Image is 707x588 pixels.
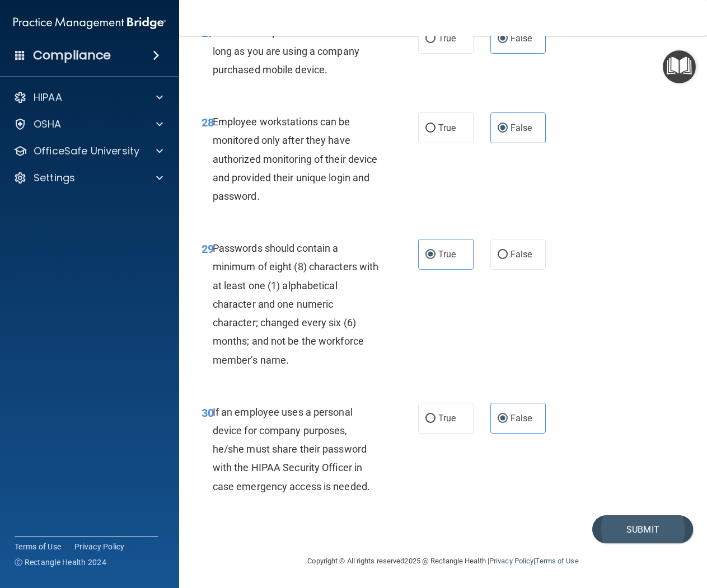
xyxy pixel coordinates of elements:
span: Employee workstations can be monitored only after they have authorized monitoring of their device... [213,116,378,202]
p: Settings [34,171,75,185]
a: Privacy Policy [489,557,533,565]
p: HIPAA [34,91,62,104]
a: OSHA [13,117,163,131]
input: True [425,251,436,259]
input: True [425,124,436,133]
button: Submit [592,515,693,544]
img: PMB logo [13,12,166,34]
span: Ⓒ Rectangle Health 2024 [15,557,106,568]
a: Privacy Policy [74,541,125,552]
span: 30 [202,406,214,420]
a: Terms of Use [535,557,578,565]
span: 28 [202,116,214,129]
span: 29 [202,242,214,256]
h4: Compliance [33,48,111,63]
span: True [438,33,456,44]
button: Open Resource Center [663,50,696,83]
a: HIPAA [13,91,163,104]
iframe: Drift Widget Chat Controller [651,511,694,553]
a: OfficeSafe University [13,144,163,158]
div: Copyright © All rights reserved 2025 @ Rectangle Health | | [239,543,648,579]
span: It’s ok to text patients their ePHI so long as you are using a company purchased mobile device. [213,26,369,75]
span: True [438,413,456,424]
span: If an employee uses a personal device for company purposes, he/she must share their password with... [213,406,370,492]
span: True [438,123,456,133]
a: Terms of Use [15,541,61,552]
input: False [498,251,508,259]
p: OfficeSafe University [34,144,139,158]
input: True [425,35,436,43]
input: False [498,124,508,133]
span: False [511,123,532,133]
p: OSHA [34,117,62,131]
input: False [498,35,508,43]
span: False [511,33,532,44]
span: False [511,249,532,260]
input: True [425,415,436,423]
a: Settings [13,171,163,185]
span: False [511,413,532,424]
input: False [498,415,508,423]
span: True [438,249,456,260]
span: Passwords should contain a minimum of eight (8) characters with at least one (1) alphabetical cha... [213,242,379,365]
